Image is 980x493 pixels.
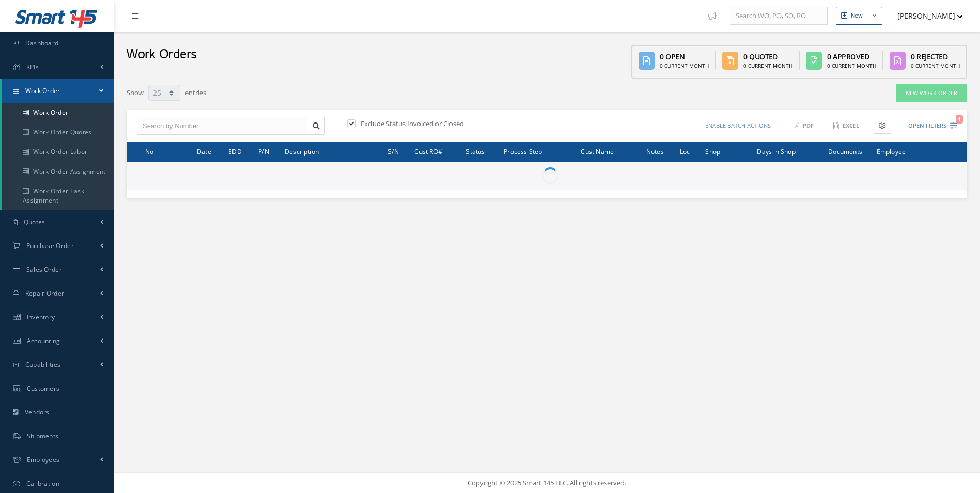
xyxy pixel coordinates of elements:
div: 0 Rejected [911,51,960,62]
span: Description [285,146,319,156]
div: 0 Quoted [743,51,792,62]
button: Open Filters1 [899,117,957,134]
span: Date [197,146,211,156]
div: Copyright © 2025 Smart 145 LLC. All rights reserved. [124,478,970,488]
div: 0 Approved [827,51,876,62]
input: Search by Number [137,117,307,135]
label: Show [127,84,144,98]
span: Vendors [25,408,50,417]
a: Work Order Task Assignment [2,181,114,210]
span: Capabilities [25,360,61,369]
div: New [851,11,863,20]
span: No [145,146,153,156]
div: 0 Open [660,51,709,62]
span: KPIs [26,63,39,71]
span: Shop [705,146,720,156]
span: Inventory [27,313,55,321]
span: Work Order [25,86,60,95]
input: Search WO, PO, SO, RO [730,7,828,25]
span: Quotes [24,218,45,226]
a: Work Order [2,79,114,103]
span: Shipments [27,432,59,440]
div: 0 Current Month [660,62,709,70]
span: Calibration [26,479,59,488]
span: Employees [27,455,60,464]
a: Work Order Assignment [2,162,114,181]
div: 0 Current Month [743,62,792,70]
span: EDD [228,146,242,156]
a: New Work Order [896,84,967,102]
span: Documents [828,146,862,156]
a: Work Order [2,103,114,122]
button: New [836,7,882,25]
span: Process Step [504,146,542,156]
h2: Work Orders [126,47,197,63]
div: 0 Current Month [911,62,960,70]
button: PDF [788,117,820,135]
label: entries [185,84,206,98]
a: Work Order Labor [2,142,114,162]
span: Customers [27,384,60,393]
button: [PERSON_NAME] [888,6,963,26]
span: Cust RO# [414,146,442,156]
span: Cust Name [581,146,614,156]
span: Accounting [27,336,60,345]
button: Enable batch actions [695,117,781,135]
div: 0 Current Month [827,62,876,70]
span: Purchase Order [26,241,74,250]
div: Exclude Status Invoiced or Closed [345,119,547,131]
span: Dashboard [25,39,59,48]
span: Notes [646,146,664,156]
span: S/N [388,146,399,156]
label: Exclude Status Invoiced or Closed [358,119,464,128]
span: Loc [680,146,690,156]
span: Repair Order [25,289,65,298]
button: Excel [828,117,866,135]
a: Work Order Quotes [2,122,114,142]
span: Status [466,146,485,156]
span: Employee [877,146,906,156]
span: Sales Order [26,265,62,274]
span: Days in Shop [757,146,795,156]
span: 1 [956,115,963,124]
span: P/N [258,146,269,156]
